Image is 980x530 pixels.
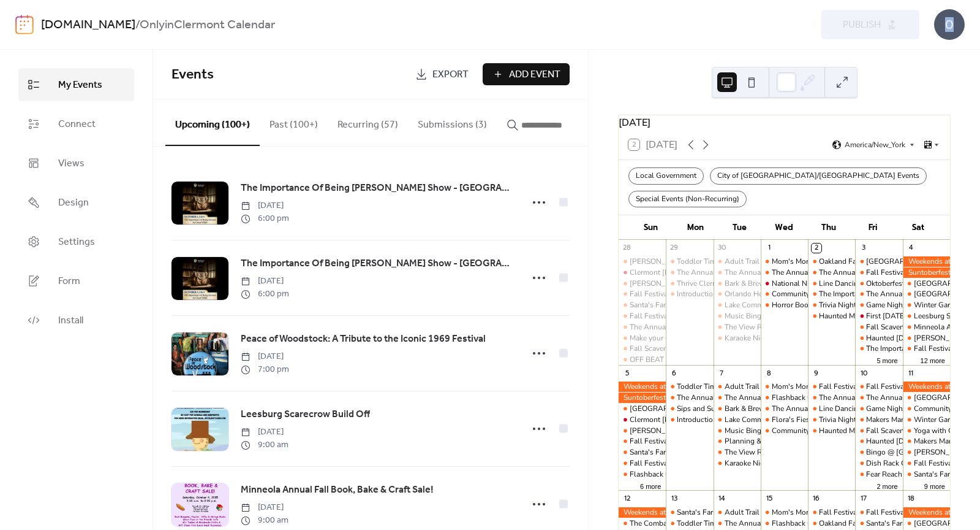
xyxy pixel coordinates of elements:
div: Amber Brooke Farms Fall Festival [903,333,950,344]
div: Game Night at the Tower [855,300,902,310]
div: The Annual Pumpkin Ponderosa [725,393,832,403]
div: The Annual Pumpkin Ponderosa [619,322,666,332]
div: Amber Brooke Farms Fall Festival [619,426,666,436]
div: Fall Festival at Southern Hill Farms [855,382,902,392]
div: Oakland Farmers Market [808,518,855,529]
span: 9:00 am [241,439,288,451]
button: Add Event [483,63,570,85]
a: Install [18,304,134,337]
div: Adult Trail Riding Club [725,256,801,267]
div: Toddler Time at the Barn [666,382,713,392]
button: Submissions (3) [408,99,497,145]
div: Karaoke Night [725,333,771,344]
div: Fall Festival at Southern Hill Farms [855,267,902,278]
div: Toddler Time at the Barn [677,382,757,392]
div: Fall Festival at Southern Hill Farms [619,436,666,447]
div: [PERSON_NAME] and [PERSON_NAME] Superhero 5k [630,256,810,267]
a: [DOMAIN_NAME] [41,13,135,37]
div: Leesburg Scarecrow Build Off [903,311,950,321]
div: Toddler Time at the Barn [677,518,757,529]
div: Community Running Event [772,426,860,436]
span: Settings [58,235,95,250]
span: Peace of Woodstock: A Tribute to the Iconic 1969 Festival [241,332,486,347]
div: Haunted Monster Truck Ride Showcase of Citrus [808,426,855,436]
div: Yoga with Cats [914,426,963,436]
div: Karaoke Night [725,458,771,469]
div: The View Run & Walk Club [714,322,761,332]
span: The Importance Of Being [PERSON_NAME] Show - [GEOGRAPHIC_DATA] [241,256,514,271]
div: Weekends at the Winery [903,382,950,392]
div: Karaoke Night [714,458,761,469]
div: Fall Scavenger Hunt Maze & Pumpkin Patch [855,426,902,436]
div: Fall Festival at Southern Hill Farms [903,344,950,354]
div: Mom's Morning Out [761,256,808,267]
div: Mom's Morning Out [761,382,808,392]
div: Fall Festival at [GEOGRAPHIC_DATA] [819,382,946,392]
a: Form [18,264,134,298]
div: The Annual Pumpkin Ponderosa [714,393,761,403]
div: Line Dancing @ Showcase of Citrus [819,278,937,289]
span: 9:00 am [241,514,288,527]
div: Santa's Farm: Fall Festival [666,507,713,518]
div: Flashback Cinema: Casper [761,393,808,403]
div: Haunted Monster Truck Ride Showcase of Citrus [808,311,855,321]
div: Adult Trail Riding Club [714,256,761,267]
div: Orlando Health: Ready for Baby Class [714,289,761,299]
div: Game Night at the Tower [866,300,948,310]
a: Settings [18,225,134,258]
div: The Annual Pumpkin Ponderosa [725,267,832,278]
span: Install [58,313,83,328]
div: 7 [717,369,726,378]
div: The Annual Pumpkin Ponderosa [714,518,761,529]
div: Santa's Farm: Fall Festival [619,300,666,310]
span: 6:00 pm [241,288,289,301]
div: 1 [764,244,774,253]
div: [GEOGRAPHIC_DATA] Sale [866,256,959,267]
div: O [934,9,965,40]
div: The View Run & Walk Club [714,447,761,458]
div: The Annual Pumpkin Ponderosa [677,267,784,278]
div: Trivia Night [819,415,856,425]
div: 12 [622,494,631,503]
b: / [135,13,140,37]
div: Weekends at the Winery [903,507,950,518]
div: Mon [673,215,718,240]
div: Flora's Fiesta in [GEOGRAPHIC_DATA] [772,415,902,425]
div: The Annual Pumpkin Ponderosa [714,267,761,278]
div: [PERSON_NAME] Farms Fall Festival [630,426,753,436]
div: The Annual Pumpkin Ponderosa [666,267,713,278]
div: 4 [907,244,916,253]
div: [GEOGRAPHIC_DATA] Sale [630,404,722,414]
div: Fall Festival at [GEOGRAPHIC_DATA] [819,507,946,518]
div: Introduction to Improv [666,415,713,425]
span: My Events [58,78,102,93]
a: The Importance Of Being [PERSON_NAME] Show - [GEOGRAPHIC_DATA] [241,256,514,272]
span: The Importance Of Being [PERSON_NAME] Show - [GEOGRAPHIC_DATA] [241,181,514,196]
div: Haunted [DATE] Maze [866,333,939,344]
div: Line Dancing @ Showcase of Citrus [819,404,937,414]
div: Thrive Clermont Find your Fit Workshop [666,278,713,289]
div: The Annual Pumpkin Ponderosa [666,393,713,403]
button: Past (100+) [260,99,328,145]
div: Community Running Event [761,426,808,436]
div: Bark & Brews [725,278,769,289]
div: Ardmore Reserve Community Yard Sale [619,404,666,414]
div: Oakland Farmers Market [808,256,855,267]
div: The Combat Midwife Workshop [619,518,666,529]
div: Oakland Farmers Market [819,256,899,267]
span: Design [58,196,89,210]
div: Haunted Monster Truck Ride Showcase of Citrus [819,311,978,321]
div: 8 [764,369,774,378]
div: Santa's Farm: Fall Festival [630,300,716,310]
div: 28 [622,244,631,253]
div: City of [GEOGRAPHIC_DATA]/[GEOGRAPHIC_DATA] Events [710,167,927,185]
div: The Annual Pumpkin Ponderosa [761,404,808,414]
div: Winter Garden Farmer's Market [903,300,950,310]
div: Oakland Farmers Market [819,518,899,529]
div: Makers Market Fall Fair & Festival [903,436,950,447]
div: Amber Brooke Farms Fall Festival [619,278,666,289]
div: Fall Scavenger Hunt Maze & Pumpkin Patch [855,322,902,332]
a: The Importance Of Being [PERSON_NAME] Show - [GEOGRAPHIC_DATA] [241,180,514,196]
div: Special Events (Non-Recurring) [628,191,747,208]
